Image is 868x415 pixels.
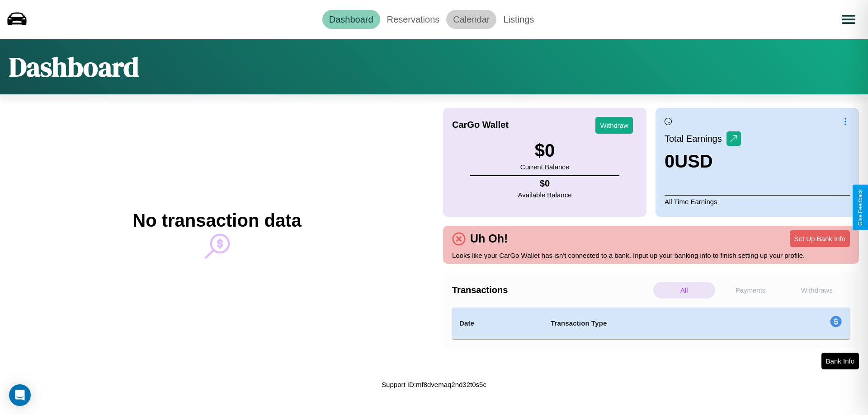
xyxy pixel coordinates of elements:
p: All Time Earnings [665,195,850,208]
a: Calendar [446,10,496,29]
h3: 0 USD [665,151,741,172]
table: simple table [452,308,850,339]
button: Set Up Bank Info [790,230,850,247]
a: Reservations [380,10,447,29]
p: All [653,282,715,298]
div: Give Feedback [857,189,863,226]
a: Listings [496,10,541,29]
h4: Transactions [452,285,651,295]
h4: Transaction Type [551,318,756,329]
p: Withdraws [786,282,848,298]
h4: Date [459,318,536,329]
div: Open Intercom Messenger [9,384,31,406]
h1: Dashboard [9,48,139,85]
a: Dashboard [322,10,380,29]
p: Current Balance [520,161,569,173]
h4: CarGo Wallet [452,120,509,130]
button: Withdraw [595,117,633,134]
p: Support ID: mf8dvemaq2nd32t0s5c [382,378,486,391]
p: Payments [720,282,782,298]
p: Total Earnings [665,131,726,147]
h4: Uh Oh! [466,232,512,245]
h4: $ 0 [518,178,572,189]
button: Open menu [836,7,861,32]
button: Bank Info [821,353,859,369]
h3: $ 0 [520,140,569,161]
p: Looks like your CarGo Wallet has isn't connected to a bank. Input up your banking info to finish ... [452,249,850,261]
h2: No transaction data [132,210,301,231]
p: Available Balance [518,189,572,201]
